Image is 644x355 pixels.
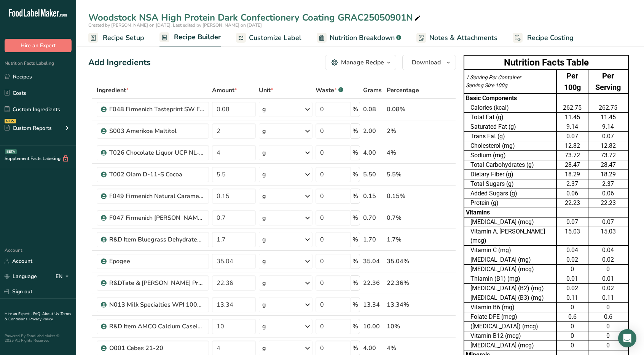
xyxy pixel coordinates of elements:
[363,278,384,288] div: 22.36
[109,300,204,309] div: N013 Milk Specialties WPI 100252
[558,122,587,131] div: 9.14
[618,329,636,347] div: Open Intercom Messenger
[159,29,221,47] a: Recipe Builder
[262,278,266,288] div: g
[88,29,144,46] a: Recipe Setup
[387,126,420,136] div: 2%
[590,113,626,122] div: 11.45
[590,246,626,255] div: 0.04
[590,303,626,312] div: 0
[558,293,587,302] div: 0.11
[109,126,204,136] div: S003 Amerikoa Maltitol
[558,312,587,321] div: 0.6
[558,103,587,112] div: 262.75
[558,179,587,189] div: 2.37
[5,270,37,283] a: Language
[464,312,556,322] td: Folate DFE (mcg)
[590,322,626,331] div: 0
[212,86,237,95] span: Amount
[262,170,266,179] div: g
[464,246,556,255] td: Vitamin C (mg)
[5,334,72,343] div: Powered By FoodLabelMaker © 2025 All Rights Reserved
[464,151,556,160] td: Sodium (mg)
[464,179,556,189] td: Total Sugars (g)
[29,317,53,322] a: Privacy Policy
[387,278,420,288] div: 22.36%
[464,122,556,132] td: Saturated Fat (g)
[363,126,384,136] div: 2.00
[558,170,587,179] div: 18.29
[464,227,556,246] td: Vitamin A, [PERSON_NAME] (mcg)
[236,29,301,46] a: Customize Label
[363,235,384,244] div: 1.70
[464,274,556,284] td: Thiamin (B1) (mg)
[262,213,266,222] div: g
[42,311,61,317] a: About Us .
[109,278,204,288] div: R&DTate & [PERSON_NAME] Promitor Soluble Fibre 70H R
[363,192,384,201] div: 0.15
[387,344,420,353] div: 4%
[109,105,204,114] div: F048 Firmenich Tasteprint SW Flavor 050024
[33,311,42,317] a: FAQ .
[558,189,587,198] div: 0.06
[363,170,384,179] div: 5.50
[387,257,420,266] div: 35.04%
[464,293,556,303] td: [MEDICAL_DATA] (B3) (mg)
[5,311,32,317] a: Hire an Expert .
[464,208,556,217] td: Vitamins
[109,344,204,353] div: O001 Cebes 21-20
[262,235,266,244] div: g
[109,213,204,222] div: F047 Firmenich [PERSON_NAME] WONF 517039 TP0554
[590,141,626,150] div: 12.82
[109,192,204,201] div: F049 Firmenich Natural Caramel Type Flavor 580562
[558,246,587,255] div: 0.04
[363,344,384,353] div: 4.00
[558,303,587,312] div: 0
[464,141,556,151] td: Cholesterol (mg)
[590,312,626,321] div: 0.6
[262,105,266,114] div: g
[97,86,129,95] span: Ingredient
[558,274,587,283] div: 0.01
[590,179,626,189] div: 2.37
[513,29,574,46] a: Recipe Costing
[558,132,587,141] div: 0.07
[317,29,401,46] a: Nutrition Breakdown
[558,322,587,331] div: 0
[590,227,626,236] div: 15.03
[590,217,626,227] div: 0.07
[416,29,497,46] a: Notes & Attachments
[363,105,384,114] div: 0.08
[590,189,626,198] div: 0.06
[402,55,456,70] button: Download
[558,284,587,293] div: 0.02
[590,331,626,341] div: 0
[88,56,151,69] div: Add Ingredients
[590,170,626,179] div: 18.29
[558,160,587,170] div: 28.47
[88,11,422,24] div: Woodstock NSA High Protein Dark Confectionery Coating GRAC25050901N
[464,217,556,227] td: [MEDICAL_DATA] (mcg)
[558,198,587,208] div: 22.23
[109,170,204,179] div: T002 Olam D-11-S Cocoa
[590,103,626,112] div: 262.75
[363,322,384,331] div: 10.00
[103,33,144,43] span: Recipe Setup
[5,39,72,52] button: Hire an Expert
[466,74,555,82] div: 1 Serving Per Container
[590,265,626,274] div: 0
[341,58,384,67] div: Manage Recipe
[464,113,556,122] td: Total Fat (g)
[464,189,556,198] td: Added Sugars (g)
[387,148,420,157] div: 4%
[464,331,556,341] td: Vitamin B12 (mcg)
[464,160,556,170] td: Total Carbohydrates (g)
[464,170,556,179] td: Dietary Fiber (g)
[464,55,628,70] th: Nutrition Facts Table
[558,331,587,341] div: 0
[262,257,266,266] div: g
[387,86,419,95] span: Percentage
[464,265,556,274] td: [MEDICAL_DATA] (mcg)
[5,149,17,154] div: BETA
[464,132,556,141] td: Trans Fat (g)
